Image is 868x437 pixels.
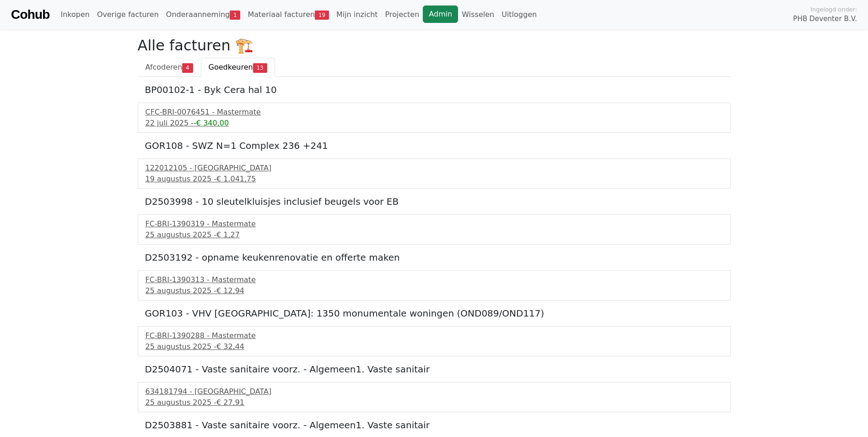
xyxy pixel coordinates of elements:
h5: D2503881 - Vaste sanitaire voorz. - Algemeen1. Vaste sanitair [145,420,723,431]
span: € 32,44 [216,342,244,351]
span: € 12,94 [216,286,244,295]
h5: BP00102-1 - Byk Cera hal 10 [145,84,723,95]
a: Mijn inzicht [333,5,382,24]
span: 13 [253,63,267,72]
h5: D2504071 - Vaste sanitaire voorz. - Algemeen1. Vaste sanitair [145,364,723,375]
div: 22 juli 2025 - [146,118,723,129]
span: € 27,91 [216,398,244,407]
a: Onderaanneming1 [162,5,244,24]
div: 122012105 - [GEOGRAPHIC_DATA] [146,163,723,174]
span: 19 [315,11,329,20]
span: 4 [182,63,193,72]
a: FC-BRI-1390313 - Mastermate25 augustus 2025 -€ 12,94 [146,274,723,296]
a: Cohub [11,4,49,26]
div: FC-BRI-1390319 - Mastermate [146,218,723,229]
a: Goedkeuren13 [201,58,275,77]
span: PHB Deventer B.V. [793,14,857,24]
a: Materiaal facturen19 [244,5,333,24]
a: FC-BRI-1390288 - Mastermate25 augustus 2025 -€ 32,44 [146,330,723,352]
a: 634181794 - [GEOGRAPHIC_DATA]25 augustus 2025 -€ 27,91 [146,386,723,408]
span: -€ 340,00 [194,119,229,127]
span: Goedkeuren [209,63,253,71]
a: CFC-BRI-0076451 - Mastermate22 juli 2025 --€ 340,00 [146,107,723,129]
div: FC-BRI-1390313 - Mastermate [146,274,723,285]
a: FC-BRI-1390319 - Mastermate25 augustus 2025 -€ 1,27 [146,218,723,240]
h5: D2503998 - 10 sleutelkluisjes inclusief beugels voor EB [145,196,723,207]
div: 25 augustus 2025 - [146,285,723,296]
div: FC-BRI-1390288 - Mastermate [146,330,723,341]
div: 25 augustus 2025 - [146,341,723,352]
a: Inkopen [57,5,93,24]
span: Ingelogd onder: [810,5,857,14]
a: Overige facturen [93,5,162,24]
a: Admin [423,5,458,23]
div: 25 augustus 2025 - [146,229,723,240]
a: Wisselen [458,5,498,24]
a: Afcoderen4 [138,58,201,77]
span: 1 [230,11,240,20]
div: CFC-BRI-0076451 - Mastermate [146,107,723,118]
div: 634181794 - [GEOGRAPHIC_DATA] [146,386,723,397]
a: 122012105 - [GEOGRAPHIC_DATA]19 augustus 2025 -€ 1.041,75 [146,163,723,185]
div: 25 augustus 2025 - [146,397,723,408]
h5: GOR108 - SWZ N=1 Complex 236 +241 [145,140,723,151]
h5: D2503192 - opname keukenrenovatie en offerte maken [145,252,723,263]
h5: GOR103 - VHV [GEOGRAPHIC_DATA]: 1350 monumentale woningen (OND089/OND117) [145,308,723,319]
a: Uitloggen [498,5,540,24]
span: € 1,27 [216,230,240,239]
a: Projecten [382,5,423,24]
h2: Alle facturen 🏗️ [138,37,731,54]
span: Afcoderen [146,63,183,71]
span: € 1.041,75 [216,175,256,183]
div: 19 augustus 2025 - [146,174,723,185]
